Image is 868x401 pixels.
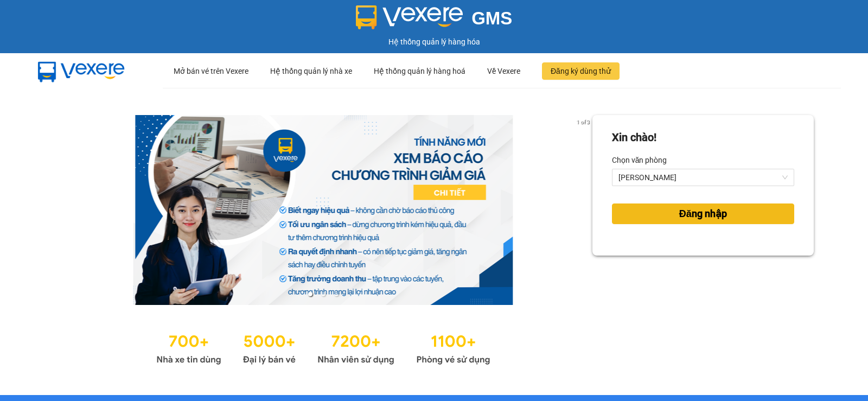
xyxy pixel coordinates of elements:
[270,54,352,88] div: Hệ thống quản lý nhà xe
[356,5,463,29] img: logo 2
[3,36,865,48] div: Hệ thống quản lý hàng hóa
[577,115,592,305] button: next slide / item
[487,54,520,88] div: Về Vexere
[551,65,611,77] span: Đăng ký dùng thử
[27,53,136,89] img: mbUUG5Q.png
[542,62,620,80] button: Đăng ký dùng thử
[54,115,69,305] button: previous slide / item
[374,54,465,88] div: Hệ thống quản lý hàng hoá
[174,54,248,88] div: Mở bán vé trên Vexere
[618,169,788,186] span: Phan Rang
[471,8,512,28] span: GMS
[612,151,667,169] label: Chọn văn phòng
[612,129,656,146] div: Xin chào!
[308,292,312,296] li: slide item 1
[679,206,727,221] span: Đăng nhập
[356,16,513,25] a: GMS
[321,292,325,296] li: slide item 2
[334,292,339,296] li: slide item 3
[612,203,794,224] button: Đăng nhập
[573,115,592,129] p: 1 of 3
[156,327,490,368] img: Statistics.png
